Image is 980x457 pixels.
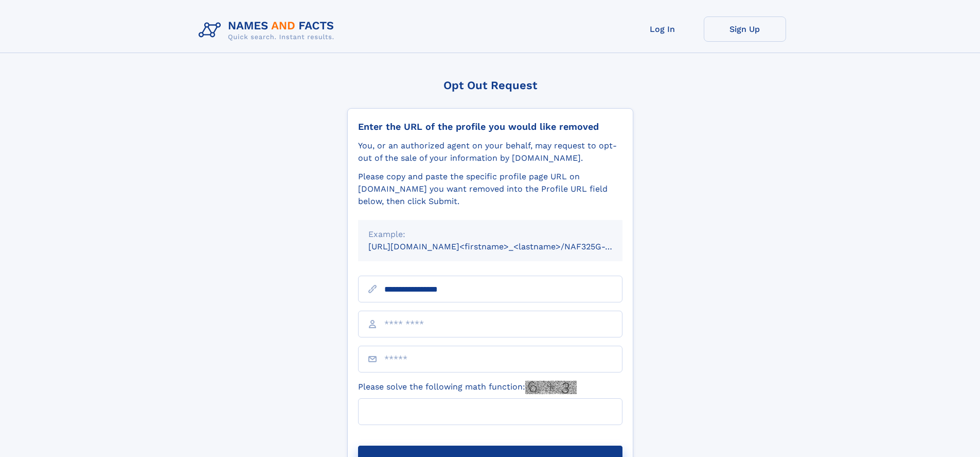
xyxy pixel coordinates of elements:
a: Log In [621,16,704,42]
img: Logo Names and Facts [194,16,343,44]
small: [URL][DOMAIN_NAME]<firstname>_<lastname>/NAF325G-xxxxxxxx [368,242,642,251]
div: Enter the URL of the profile you would like removed [358,121,622,132]
div: Opt Out Request [347,79,633,92]
a: Sign Up [704,16,786,42]
div: Please copy and paste the specific profile page URL on [DOMAIN_NAME] you want removed into the Pr... [358,171,622,208]
div: Example: [368,228,612,241]
label: Please solve the following math function: [358,381,577,394]
div: You, or an authorized agent on your behalf, may request to opt-out of the sale of your informatio... [358,140,622,164]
